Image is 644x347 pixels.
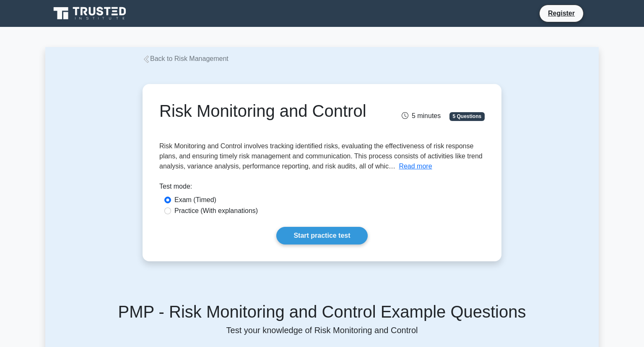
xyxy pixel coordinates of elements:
button: Read more [399,161,432,171]
p: Test your knowledge of Risk Monitoring and Control [55,325,589,335]
div: Test mode: [159,181,485,195]
h1: Risk Monitoring and Control [159,101,373,121]
h5: PMP - Risk Monitoring and Control Example Questions [55,302,589,322]
label: Exam (Timed) [174,195,216,205]
span: Risk Monitoring and Control involves tracking identified risks, evaluating the effectiveness of r... [159,142,483,170]
label: Practice (With explanations) [174,206,258,216]
span: 5 Questions [449,112,485,121]
span: 5 minutes [402,112,441,119]
a: Back to Risk Management [143,55,229,62]
a: Register [543,8,580,18]
a: Start practice test [276,227,367,244]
